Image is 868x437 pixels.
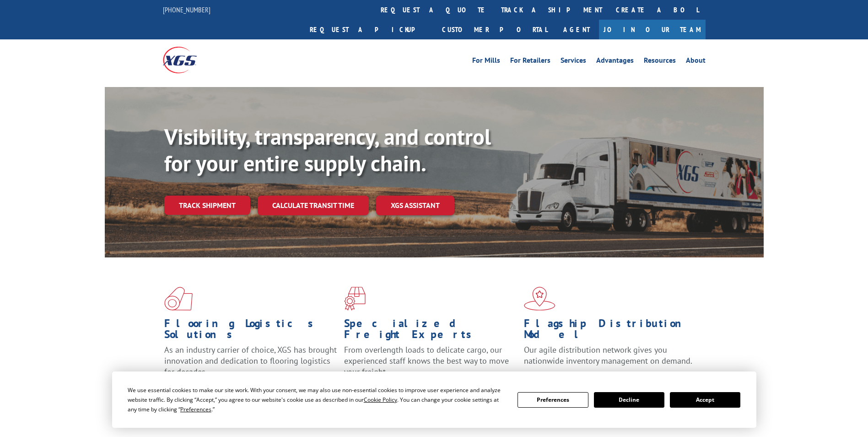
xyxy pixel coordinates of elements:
button: Decline [594,392,664,408]
a: [PHONE_NUMBER] [163,5,210,14]
a: Track shipment [164,196,250,215]
span: Preferences [180,405,211,413]
p: From overlength loads to delicate cargo, our experienced staff knows the best way to move your fr... [344,344,517,385]
a: Customer Portal [435,20,554,39]
img: xgs-icon-total-supply-chain-intelligence-red [164,287,193,311]
img: xgs-icon-flagship-distribution-model-red [524,287,555,311]
span: Our agile distribution network gives you nationwide inventory management on demand. [524,344,692,366]
button: Preferences [518,392,588,408]
a: Agent [554,20,599,39]
b: Visibility, transparency, and control for your entire supply chain. [164,122,491,177]
a: For Retailers [510,57,550,67]
h1: Flagship Distribution Model [524,318,697,344]
a: For Mills [472,57,500,67]
button: Accept [670,392,740,408]
a: XGS ASSISTANT [376,196,454,215]
a: Join Our Team [599,20,706,39]
a: Advantages [596,57,634,67]
div: We use essential cookies to make our site work. With your consent, we may also use non-essential ... [128,385,507,414]
a: About [686,57,706,67]
span: Cookie Policy [364,396,397,404]
h1: Specialized Freight Experts [344,318,517,344]
span: As an industry carrier of choice, XGS has brought innovation and dedication to flooring logistics... [164,344,337,377]
img: xgs-icon-focused-on-flooring-red [344,287,366,311]
h1: Flooring Logistics Solutions [164,318,337,344]
a: Resources [644,57,676,67]
a: Services [561,57,586,67]
div: Cookie Consent Prompt [112,371,756,428]
a: Request a pickup [303,20,435,39]
a: Calculate transit time [258,196,369,215]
